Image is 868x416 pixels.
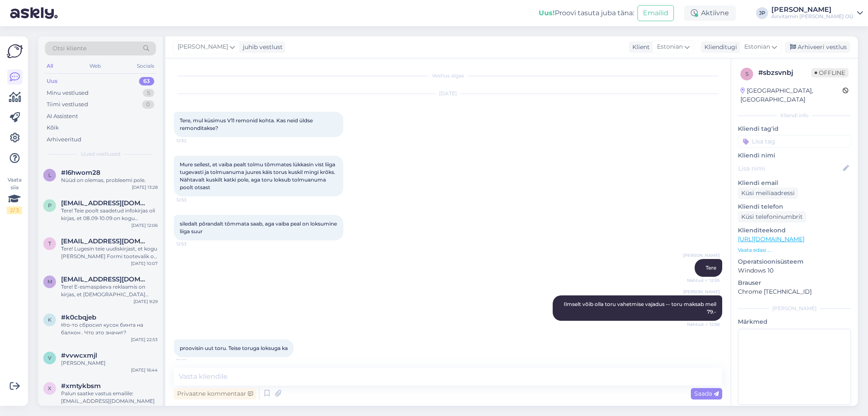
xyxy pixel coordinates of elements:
div: Vaata siia [7,176,22,214]
span: s [746,71,748,77]
div: Arhiveeritud [47,135,81,144]
div: [DATE] 10:07 [131,260,158,267]
span: proovisin uut toru. Teise toruga loksuga ka [180,345,288,351]
p: Brauser [738,278,851,287]
span: 12:56 [176,358,208,364]
span: #l6hwom28 [61,169,100,176]
div: 63 [139,77,154,85]
span: piret.kattai@gmail.com [61,199,149,207]
span: Offline [811,68,849,77]
a: [PERSON_NAME]Airvitamin [PERSON_NAME] OÜ [771,6,863,20]
span: m [47,278,52,285]
div: [PERSON_NAME] [771,6,854,13]
div: Tere! Lugesin teie uudiskirjast, et kogu [PERSON_NAME] Formi tootevalik on 20% soodsamalt alates ... [61,245,158,260]
p: Kliendi email [738,179,851,187]
div: JP [756,7,768,19]
span: 12:53 [176,241,208,247]
span: siledalt põrandalt tõmmata saab, aga vaiba peal on loksumine liiga suur [180,220,338,234]
span: Nähtud ✓ 12:56 [687,321,720,328]
span: Tere, mul küsimus V11 remonid kohta. Kas neid üldse remonditakse? [180,117,314,131]
div: Privaatne kommentaar [174,388,256,399]
input: Lisa tag [738,135,851,148]
div: Küsi meiliaadressi [738,187,798,199]
div: Kõik [47,124,59,132]
div: Klient [629,43,650,52]
span: Tere [706,264,716,271]
span: Estonian [657,42,683,52]
div: Airvitamin [PERSON_NAME] OÜ [771,13,854,20]
div: Proovi tasuta juba täna: [539,8,634,18]
div: Nüüd on olemas, probleemi pole. [61,176,158,184]
div: Klienditugi [701,43,737,52]
div: [GEOGRAPHIC_DATA], [GEOGRAPHIC_DATA] [740,86,843,104]
span: Saada [694,390,719,397]
div: juhib vestlust [239,43,283,52]
span: 12:52 [176,138,208,144]
span: l [48,172,51,178]
p: Operatsioonisüsteem [738,257,851,266]
div: [DATE] 16:44 [131,367,158,373]
div: Aktiivne [684,6,736,21]
p: Vaata edasi ... [738,246,851,254]
div: [DATE] 9:29 [134,298,158,305]
p: Chrome [TECHNICAL_ID] [738,287,851,296]
div: [DATE] 12:06 [131,222,158,229]
span: t [48,240,51,247]
a: [URL][DOMAIN_NAME] [738,235,804,243]
div: [PERSON_NAME] [738,305,851,312]
div: Minu vestlused [47,89,89,97]
span: #xmtykbsm [61,382,101,390]
div: [DATE] 13:28 [132,184,158,190]
div: AI Assistent [47,112,78,121]
div: Palun saatke vastus emailile: [EMAIL_ADDRESS][DOMAIN_NAME] [61,390,158,405]
span: k [48,317,52,323]
div: Socials [135,61,156,72]
div: Kliendi info [738,112,851,119]
span: merilin686@hotmail.com [61,275,149,283]
span: x [48,385,51,391]
span: Uued vestlused [81,150,120,158]
p: Kliendi telefon [738,202,851,211]
div: Uus [47,77,58,85]
b: Uus! [539,9,555,17]
input: Lisa nimi [738,164,841,173]
span: Mure sellest, et vaiba pealt tolmu tõmmates lükkasin vist liiga tugevasti ja tolmuanuma juures kä... [180,161,337,190]
span: #vvwcxmjl [61,352,97,359]
div: [PERSON_NAME] [61,359,158,367]
div: Arhiveeri vestlus [785,41,850,53]
p: Klienditeekond [738,226,851,235]
p: Kliendi nimi [738,151,851,160]
p: Windows 10 [738,266,851,275]
div: Küsi telefoninumbrit [738,211,806,223]
span: v [48,355,51,361]
div: [DATE] 22:31 [132,405,158,411]
div: # sbzsvnbj [758,68,811,78]
span: Ilmselt võib olla toru vahetmise vajadus -- toru maksab meil 79.- [564,301,718,315]
div: Кто-то сбросил кусок бинта на балкон . Что это значит? [61,321,158,336]
img: Askly Logo [7,43,23,59]
span: [PERSON_NAME] [178,42,228,52]
span: #k0cbqjeb [61,314,96,321]
span: Nähtud ✓ 12:55 [687,277,720,284]
div: All [45,61,55,72]
p: Märkmed [738,317,851,326]
div: [DATE] 22:53 [131,336,158,343]
button: Emailid [637,5,674,21]
div: 2 / 3 [7,207,22,214]
div: 5 [143,89,154,97]
span: Otsi kliente [53,44,86,53]
div: Tere! E-esmaspäeva reklaamis on kirjas, et [DEMOGRAPHIC_DATA] rakendub ka filtritele. Samas, [PER... [61,283,158,298]
span: p [48,202,52,209]
span: [PERSON_NAME] [683,289,720,295]
div: 0 [142,100,154,109]
span: triin.nuut@gmail.com [61,237,149,245]
div: Web [88,61,103,72]
div: Tere! Teie poolt saadetud infokirjas oli kirjas, et 08.09-10.09 on kogu [PERSON_NAME] Formi toote... [61,207,158,222]
p: Kliendi tag'id [738,124,851,133]
span: 12:53 [176,197,208,203]
span: Estonian [744,42,770,52]
div: Tiimi vestlused [47,100,88,109]
span: [PERSON_NAME] [683,252,720,259]
div: [DATE] [174,90,722,97]
div: Vestlus algas [174,72,722,80]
